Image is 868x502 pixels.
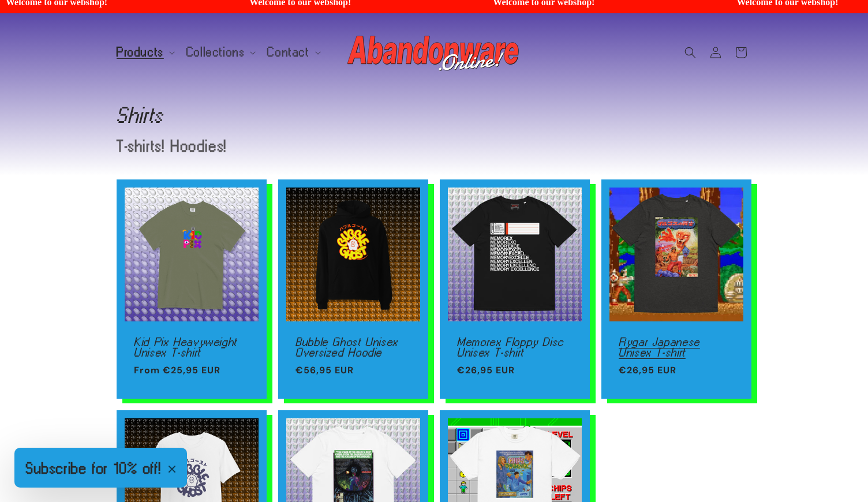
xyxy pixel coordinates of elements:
[117,47,164,58] span: Products
[267,47,309,58] span: Contact
[343,25,525,80] a: Abandonware
[134,337,249,357] a: Kid Pix Heavyweight Unisex T-shirt
[457,337,573,357] a: Memorex Floppy Disc Unisex T-shirt
[110,40,179,65] summary: Products
[678,40,703,65] summary: Search
[260,40,325,65] summary: Contact
[619,337,734,357] a: Rygar Japanese Unisex T-shirt
[295,337,411,357] a: Bubble Ghost Unisex Oversized Hoodie
[179,40,261,65] summary: Collections
[186,47,245,58] span: Collections
[117,106,751,124] h1: Shirts
[347,29,521,76] img: Abandonware
[117,138,540,154] p: T-shirts! Hoodies!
